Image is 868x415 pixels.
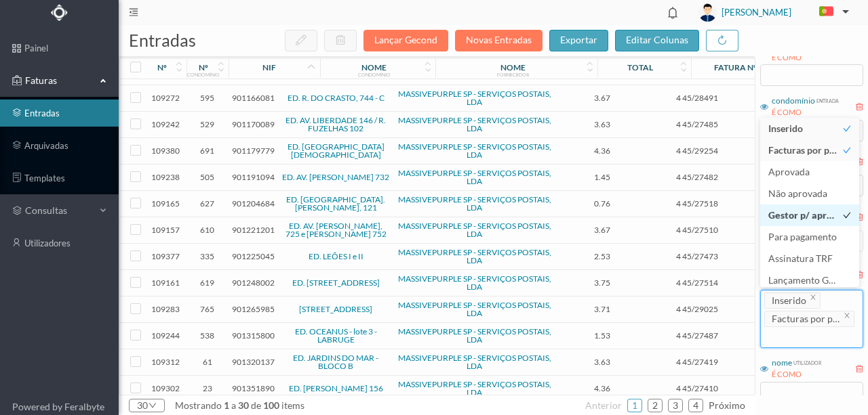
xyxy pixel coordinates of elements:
span: entradas [129,30,196,50]
span: 61 [190,357,225,367]
span: Correspondência [749,330,831,341]
i: icon: check [843,255,851,263]
div: entrada [815,95,839,105]
div: É COMO [772,369,822,380]
span: de [251,399,261,411]
span: 901265985 [232,304,275,314]
span: Novas Entradas [455,34,549,45]
span: Correspondência [749,251,831,261]
span: Correspondência [749,93,831,103]
span: Inserido [772,294,806,306]
span: Correspondência [749,198,831,209]
span: 3.67 [559,225,646,235]
span: 538 [190,330,225,341]
span: Para pagamento [768,231,837,242]
div: condomínio [772,95,815,107]
button: PT [808,1,854,23]
span: 4 45/27518 [652,198,743,209]
span: 4 45/27473 [652,251,743,261]
a: [STREET_ADDRESS] [299,304,372,314]
span: próximo [709,399,745,411]
div: fornecedor [497,72,529,77]
span: 1.53 [559,330,646,341]
span: Faturas [22,74,96,87]
i: icon: check [843,168,851,176]
a: ED. R. DO CRASTO, 744 - C [288,93,384,103]
div: É COMO [772,107,839,118]
span: 109165 [149,198,183,209]
span: 4 45/27482 [652,172,743,182]
span: Correspondência [749,304,831,314]
a: ED. AV. LIBERDADE 146 / R. FUZELHAS 102 [285,115,386,133]
span: 3.63 [559,357,646,367]
span: 109242 [149,119,183,129]
span: 109380 [149,146,183,156]
span: 3.71 [559,304,646,314]
span: 901221201 [232,225,275,235]
i: icon: bell [664,4,682,22]
div: nome [772,357,792,369]
span: 2.53 [559,251,646,261]
li: 1 [627,399,642,412]
div: nº [157,62,167,72]
div: nome [500,62,526,72]
i: icon: check [843,146,851,154]
span: mostrando [175,399,222,411]
span: consultas [25,204,93,217]
a: MASSIVEPURPLE SP - SERVIÇOS POSTAIS, LDA [398,247,551,265]
span: items [281,399,304,411]
span: 505 [190,172,225,182]
a: ED. [STREET_ADDRESS] [292,278,380,288]
span: 23 [190,383,225,393]
i: icon: check [843,190,851,198]
span: 901320137 [232,357,275,367]
i: icon: check [843,125,851,133]
span: Gestor p/ aprovaçao [768,209,859,221]
a: MASSIVEPURPLE SP - SERVIÇOS POSTAIS, LDA [398,221,551,239]
li: 4 [688,399,703,412]
i: icon: close [810,294,816,301]
a: MASSIVEPURPLE SP - SERVIÇOS POSTAIS, LDA [398,141,551,160]
span: 595 [190,93,225,103]
span: 109283 [149,304,183,314]
span: 765 [190,304,225,314]
span: a [231,399,236,411]
span: 901179779 [232,146,275,156]
span: 901315800 [232,330,275,341]
li: 3 [668,399,683,412]
span: 4.36 [559,146,646,156]
span: 1 [222,399,231,411]
a: ED. JARDINS DO MAR - BLOCO B [293,353,378,371]
i: icon: menu-fold [129,7,138,17]
i: icon: check [843,211,851,219]
span: 901191094 [232,172,275,182]
li: 2 [648,399,663,412]
a: MASSIVEPURPLE SP - SERVIÇOS POSTAIS, LDA [398,353,551,371]
i: icon: down [148,401,157,410]
span: Facturas por pagar [772,313,851,324]
span: Facturas por pagar [768,144,848,156]
span: Correspondência [749,278,831,288]
span: Correspondência [749,357,831,367]
img: user_titan3.af2715ee.jpg [698,3,717,22]
a: MASSIVEPURPLE SP - SERVIÇOS POSTAIS, LDA [398,379,551,397]
span: Não aprovada [768,188,827,199]
button: Lançar Gecond [363,30,448,51]
span: 901204684 [232,198,275,209]
a: ED. AV. [PERSON_NAME], 725 e [PERSON_NAME] 752 [285,221,387,239]
span: 1.45 [559,172,646,182]
span: 4.36 [559,383,646,393]
span: 109272 [149,93,183,103]
span: 109377 [149,251,183,261]
span: anterior [585,399,622,411]
span: 901166081 [232,93,275,103]
span: 4 45/28491 [652,93,743,103]
span: 4 45/27485 [652,119,743,129]
span: 691 [190,146,225,156]
span: 3.75 [559,278,646,288]
span: Assinatura TRF [768,253,833,264]
span: 109157 [149,225,183,235]
img: Logo [51,4,68,21]
span: 901351890 [232,383,275,393]
a: ED. [PERSON_NAME] 156 [289,383,383,393]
